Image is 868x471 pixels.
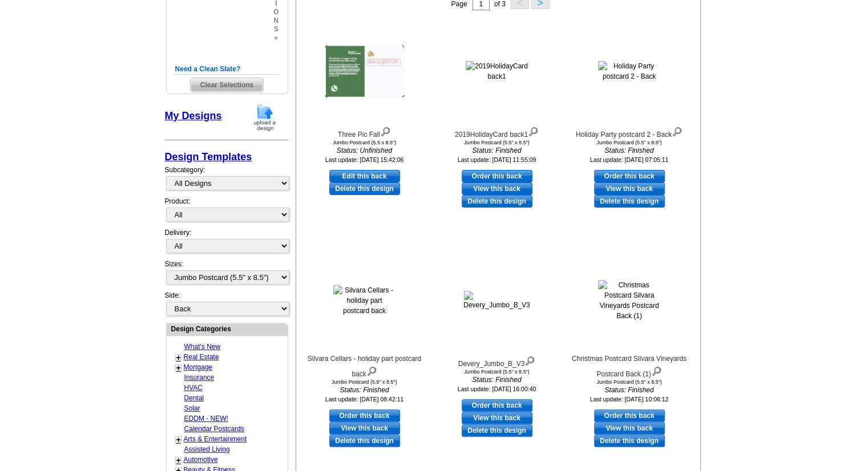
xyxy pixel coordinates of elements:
[165,151,252,163] a: Design Templates
[466,61,528,82] img: 2019HolidayCard back1
[184,363,213,371] a: Mortgage
[273,8,278,17] span: o
[165,228,288,259] div: Delivery:
[594,422,665,435] a: View this back
[594,170,665,182] a: use this design
[434,145,560,156] i: Status: Finished
[567,354,692,379] div: Christmas Postcard Silvara Vineyards Postcard Back (1)
[184,343,221,351] a: What's New
[598,280,661,321] img: Christmas Postcard Silvara Vineyards Postcard Back (1)
[184,456,218,464] a: Automotive
[434,369,560,375] div: Jumbo Postcard (5.5" x 8.5")
[594,195,665,208] a: Delete this design
[165,110,222,121] a: My Designs
[165,165,288,196] div: Subcategory:
[462,412,532,424] a: View this back
[176,353,181,362] a: +
[302,354,427,379] div: Silvara Cellars - holiday part postcard back
[302,140,427,145] div: Jumbo Postcard (5.5 x 8.5")
[380,124,391,137] img: view design details
[567,140,692,145] div: Jumbo Postcard (5.5" x 8.5")
[333,285,396,316] img: Silvara Cellars - holiday part postcard back
[167,323,288,334] div: Design Categories
[273,34,278,42] span: »
[302,385,427,395] i: Status: Finished
[672,124,683,137] img: view design details
[184,394,204,402] a: Dental
[175,64,279,75] h5: Need a Clean Slate?
[329,435,400,447] a: Delete this design
[325,396,404,403] small: Last update: [DATE] 08:42:11
[302,379,427,385] div: Jumbo Postcard (5.5" x 8.5")
[165,290,288,317] div: Side:
[462,399,532,412] a: use this design
[184,373,215,381] a: Insurance
[463,291,530,310] img: Devery_Jumbo_B_V3
[176,363,181,372] a: +
[567,124,692,140] div: Holiday Party postcard 2 - Back
[273,17,278,25] span: n
[594,182,665,195] a: View this back
[329,422,400,435] a: View this back
[434,124,560,140] div: 2019HolidayCard back1
[165,259,288,290] div: Sizes:
[176,435,181,444] a: +
[458,156,536,163] small: Last update: [DATE] 11:55:09
[462,182,532,195] a: View this back
[524,354,535,366] img: view design details
[329,170,400,182] a: use this design
[462,195,532,208] a: Delete this design
[250,103,280,132] img: upload-design
[302,145,427,156] i: Status: Unfinished
[176,456,181,465] a: +
[325,45,405,98] img: Three Pic Fall
[273,25,278,34] span: s
[184,425,244,433] a: Calendar Postcards
[567,379,692,385] div: Jumbo Postcard (5.5" x 8.5")
[325,156,404,163] small: Last update: [DATE] 15:42:06
[165,196,288,228] div: Product:
[434,354,560,369] div: Devery_Jumbo_B_V3
[590,156,669,163] small: Last update: [DATE] 07:05:11
[191,78,263,92] span: Clear Selections
[640,206,868,471] iframe: LiveChat chat widget
[302,124,427,140] div: Three Pic Fall
[184,445,230,453] a: Assisted Living
[462,170,532,182] a: use this design
[329,182,400,195] a: Delete this design
[528,124,539,137] img: view design details
[184,435,247,443] a: Arts & Entertainment
[594,435,665,447] a: Delete this design
[184,404,200,412] a: Solar
[567,145,692,156] i: Status: Finished
[184,415,228,423] a: EDDM - NEW!
[184,384,203,392] a: HVAC
[567,385,692,395] i: Status: Finished
[590,396,669,403] small: Last update: [DATE] 10:06:12
[434,140,560,145] div: Jumbo Postcard (5.5" x 8.5")
[329,409,400,422] a: use this design
[594,409,665,422] a: use this design
[434,375,560,385] i: Status: Finished
[598,61,661,82] img: Holiday Party postcard 2 - Back
[458,385,536,392] small: Last update: [DATE] 16:00:40
[366,364,377,376] img: view design details
[184,353,219,361] a: Real Estate
[462,424,532,437] a: Delete this design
